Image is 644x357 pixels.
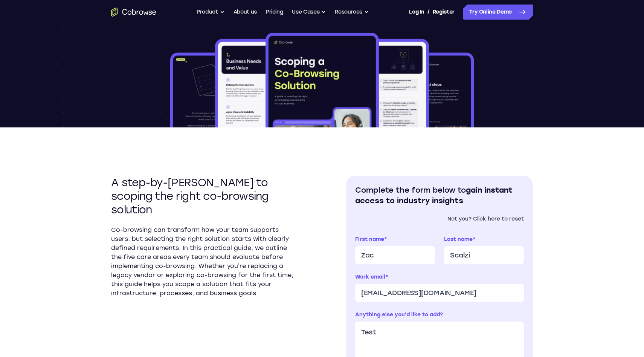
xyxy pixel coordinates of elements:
div: Not you? [355,215,524,223]
span: Last name [444,236,473,242]
input: John [355,246,435,264]
a: Pricing [266,5,283,20]
button: Product [197,5,224,20]
span: First name [355,236,384,242]
input: Doe [444,246,524,264]
a: About us [233,5,257,20]
h2: Complete the form below to [355,185,524,206]
a: Click here to reset [473,216,524,222]
a: Go to the home page [111,8,156,17]
a: Try Online Demo [463,5,533,20]
input: john@doe.com [355,284,524,302]
span: gain instant access to industry insights [355,185,513,205]
img: Scoping a Co-Browsing Solution [169,31,475,127]
a: Log In [409,5,424,20]
h2: A step-by-[PERSON_NAME] to scoping the right co-browsing solution [111,176,298,216]
button: Use Cases [292,5,326,20]
span: / [427,8,430,17]
span: Anything else you'd like to add? [355,311,443,318]
a: Register [433,5,455,20]
p: Co-browsing can transform how your team supports users, but selecting the right solution starts w... [111,225,298,298]
button: Resources [335,5,369,20]
span: Work email [355,274,385,280]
